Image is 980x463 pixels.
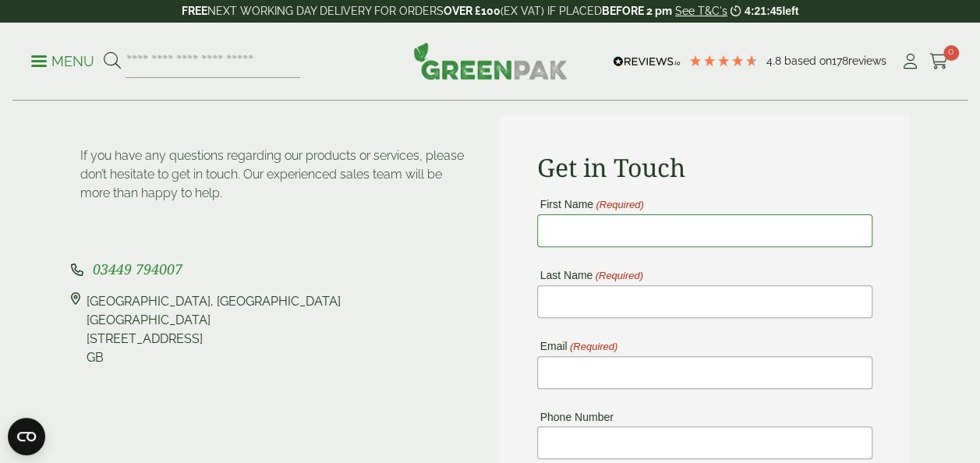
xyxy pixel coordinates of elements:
[688,54,759,68] div: 4.78 Stars
[537,341,618,352] label: Email
[537,270,643,281] label: Last Name
[93,260,182,278] span: 03449 794007
[745,5,782,17] span: 4:21:45
[80,147,472,203] p: If you have any questions regarding our products or services, please don’t hesitate to get in tou...
[31,52,94,71] p: Menu
[537,153,872,182] h2: Get in Touch
[832,55,848,67] span: 178
[537,412,614,422] label: Phone Number
[87,292,341,367] div: [GEOGRAPHIC_DATA], [GEOGRAPHIC_DATA] [GEOGRAPHIC_DATA] [STREET_ADDRESS] GB
[613,56,681,67] img: REVIEWS.io
[602,5,672,17] strong: BEFORE 2 pm
[594,270,643,281] span: (Required)
[943,45,959,61] span: 0
[675,5,727,17] a: See T&C's
[766,55,784,67] span: 4.8
[93,263,182,277] a: 03449 794007
[8,418,45,455] button: Open CMP widget
[31,52,94,68] a: Menu
[444,5,501,17] strong: OVER £100
[929,50,949,73] a: 0
[929,54,949,69] i: Cart
[568,341,617,352] span: (Required)
[900,54,920,69] i: My Account
[595,200,644,210] span: (Required)
[182,5,207,17] strong: FREE
[782,5,798,17] span: left
[784,55,832,67] span: Based on
[848,55,886,67] span: reviews
[537,199,644,210] label: First Name
[413,42,568,80] img: GreenPak Supplies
